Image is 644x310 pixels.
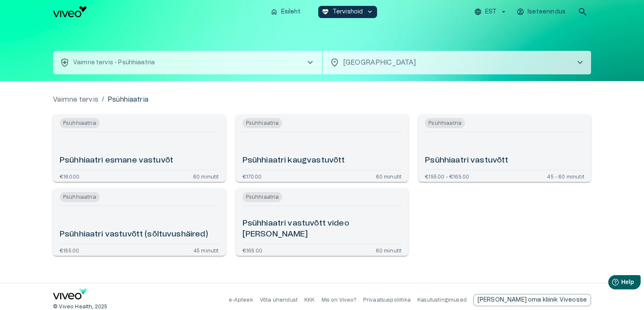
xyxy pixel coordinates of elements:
p: Esileht [281,8,301,16]
a: Kasutustingimused [417,297,467,302]
h6: Psühhiaatri kaugvastuvõtt [243,155,345,166]
span: Psühhiaatria [60,192,100,202]
span: health_and_safety [60,58,70,68]
p: €155.00 [60,247,79,252]
span: search [578,7,588,17]
p: €155.00 - €165.00 [425,173,469,179]
a: Open service booking details [53,189,226,256]
button: EST [473,6,509,18]
button: ecg_heartTervishoidkeyboard_arrow_down [318,6,377,18]
span: keyboard_arrow_down [366,8,374,16]
button: health_and_safetyVaimne tervis - Psühhiaatriachevron_right [53,51,322,74]
p: Mis on Viveo? [322,297,356,304]
p: Iseteenindus [528,8,565,16]
p: €165.00 [243,247,262,252]
button: homeEsileht [267,6,305,18]
p: 45 - 60 minutit [547,173,584,179]
a: Open service booking details [53,115,226,182]
a: KKK [304,297,315,302]
span: Psühhiaatria [60,118,100,128]
span: Psühhiaatria [243,118,282,128]
a: Open service booking details [236,189,409,256]
p: Vaimne tervis - Psühhiaatria [73,58,155,67]
p: / [102,95,104,105]
a: Open service booking details [236,115,409,182]
span: Psühhiaatria [425,118,465,128]
p: 60 minutit [376,173,402,179]
a: Vaimne tervis [53,95,98,105]
a: Send email to partnership request to viveo [473,294,591,306]
p: 45 minutit [193,247,219,252]
iframe: Help widget launcher [578,272,644,295]
h6: Psühhiaatri vastuvõtt video [PERSON_NAME] [243,218,402,240]
p: 60 minutit [376,247,402,252]
a: Navigate to home page [53,289,87,302]
img: Viveo logo [53,6,87,17]
span: chevron_right [305,58,315,68]
span: chevron_right [575,58,585,68]
p: 60 minutit [193,173,219,179]
a: Privaatsuspoliitika [363,297,411,302]
p: Tervishoid [333,8,363,16]
p: Võta ühendust [260,297,298,304]
p: €160.00 [60,173,79,179]
a: e-Apteek [229,297,253,302]
h6: Psühhiaatri vastuvõtt (sõltuvushäired) [60,229,208,240]
button: open search modal [574,3,591,20]
div: [PERSON_NAME] oma kliinik Viveosse [473,294,591,306]
a: Navigate to homepage [53,6,264,17]
p: Psühhiaatria [108,95,148,105]
p: €170.00 [243,173,261,179]
span: home [270,8,278,16]
h6: Psühhiaatri esmane vastuvõt [60,155,173,166]
p: [GEOGRAPHIC_DATA] [343,58,562,68]
p: EST [485,8,496,16]
span: ecg_heart [322,8,329,16]
button: Iseteenindus [515,6,567,18]
span: location_on [330,58,340,68]
p: [PERSON_NAME] oma kliinik Viveosse [478,296,587,305]
h6: Psühhiaatri vastuvõtt [425,155,508,166]
span: Psühhiaatria [243,192,282,202]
